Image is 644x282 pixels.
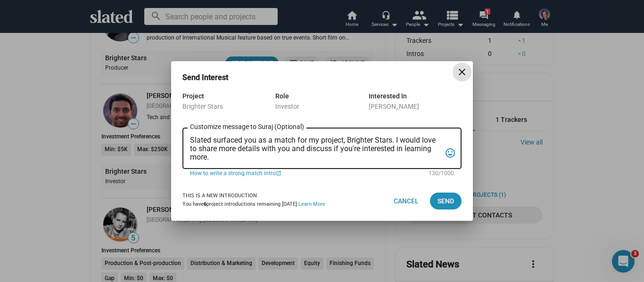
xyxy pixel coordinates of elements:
mat-icon: tag_faces [445,146,456,161]
button: Send [430,193,462,209]
div: Project [182,90,275,102]
div: You have project introductions remaining [DATE]. [182,201,325,208]
span: Cancel [394,193,419,209]
a: How to write a strong match intro [190,169,422,177]
div: [PERSON_NAME] [369,102,462,111]
button: Cancel [386,193,426,209]
a: Learn More [298,201,325,207]
span: Send [438,193,454,209]
div: Interested In [369,90,462,102]
h3: Send Interest [182,73,241,82]
div: Brighter Stars [182,102,275,111]
div: Investor [275,102,368,111]
mat-hint: 130/1000 [429,170,454,177]
div: Role [275,90,368,102]
mat-icon: open_in_new [276,170,281,177]
strong: This is a new introduction [182,193,257,199]
mat-icon: close [456,66,468,78]
b: 6 [204,201,206,207]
